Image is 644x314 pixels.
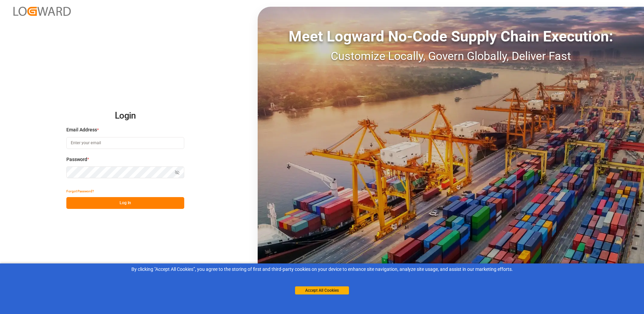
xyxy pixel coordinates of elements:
input: Enter your email [66,137,184,149]
img: Logward_new_orange.png [13,7,71,16]
button: Forgot Password? [66,185,94,197]
span: Password [66,156,87,163]
div: Meet Logward No-Code Supply Chain Execution: [258,25,644,48]
button: Accept All Cookies [295,286,349,294]
button: Log In [66,197,184,209]
span: Email Address [66,126,97,133]
div: By clicking "Accept All Cookies”, you agree to the storing of first and third-party cookies on yo... [5,266,639,273]
h2: Login [66,105,184,127]
div: Customize Locally, Govern Globally, Deliver Fast [258,48,644,65]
